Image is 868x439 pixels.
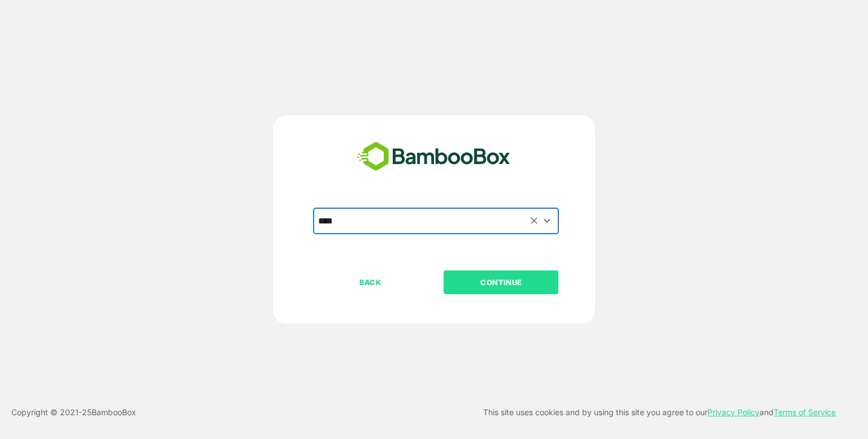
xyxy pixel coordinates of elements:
p: Copyright © 2021- 25 BambooBox [11,406,136,419]
button: CONTINUE [444,270,558,294]
p: BACK [314,276,427,289]
button: Clear [528,214,541,227]
button: Open [540,213,555,229]
button: BACK [313,270,428,294]
a: Terms of Service [774,407,836,417]
p: CONTINUE [445,276,558,289]
img: bamboobox [351,138,517,175]
a: Privacy Policy [708,407,759,417]
p: This site uses cookies and by using this site you agree to our and [483,406,836,419]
